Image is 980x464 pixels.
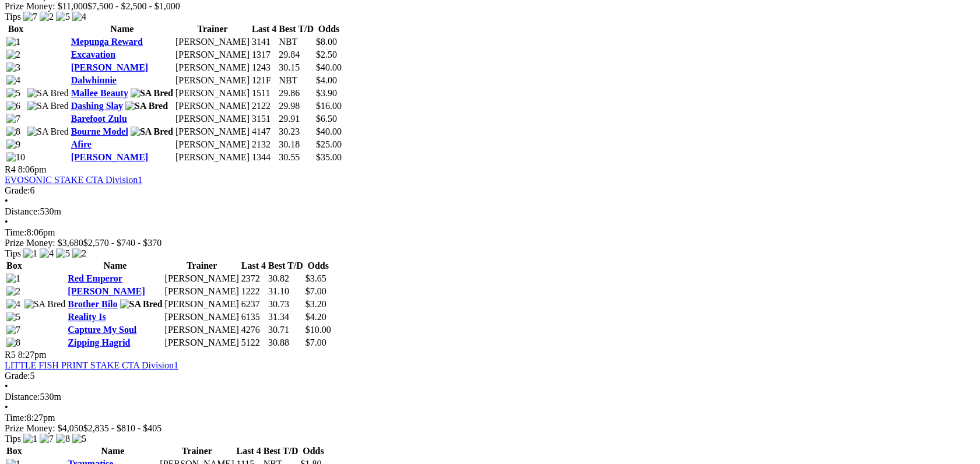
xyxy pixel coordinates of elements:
img: 4 [72,12,86,22]
td: [PERSON_NAME] [175,62,250,73]
a: Dalwhinnie [71,75,117,85]
span: $3.90 [316,88,337,98]
span: Box [8,24,24,34]
div: 6 [5,185,975,196]
td: [PERSON_NAME] [164,311,240,323]
span: $2,835 - $810 - $405 [83,423,162,433]
span: 8:06pm [18,164,47,174]
td: [PERSON_NAME] [175,87,250,99]
a: [PERSON_NAME] [71,152,148,162]
img: 9 [6,139,20,150]
span: Time: [5,227,27,237]
td: 2372 [241,273,266,284]
span: Tips [5,12,21,22]
img: SA Bred [120,299,163,310]
a: [PERSON_NAME] [68,286,145,296]
img: 1 [6,273,20,284]
td: 1243 [251,62,277,73]
span: Box [6,261,22,270]
img: 5 [72,434,86,444]
span: $2,570 - $740 - $370 [83,238,162,248]
span: R5 [5,350,16,360]
img: 6 [6,101,20,111]
td: 30.23 [278,126,314,138]
td: 30.18 [278,139,314,150]
th: Trainer [175,23,250,35]
span: $6.50 [316,114,337,124]
th: Last 4 [236,445,261,457]
span: Tips [5,434,21,444]
a: Capture My Soul [68,325,136,335]
span: Distance: [5,392,40,402]
td: [PERSON_NAME] [175,139,250,150]
td: [PERSON_NAME] [175,75,250,86]
img: 3 [6,62,20,73]
img: SA Bred [131,126,173,137]
span: $4.20 [305,312,326,322]
img: SA Bred [27,126,69,137]
td: 2122 [251,100,277,112]
a: EVOSONIC STAKE CTA Division1 [5,175,142,185]
th: Best T/D [268,260,304,272]
th: Trainer [164,260,240,272]
span: $7,500 - $2,500 - $1,000 [87,1,180,11]
td: 2132 [251,139,277,150]
span: Distance: [5,206,40,216]
span: $3.65 [305,273,326,283]
img: SA Bred [125,101,168,111]
span: • [5,402,8,412]
td: 6135 [241,311,266,323]
th: Best T/D [278,23,314,35]
a: Zipping Hagrid [68,338,130,347]
img: 5 [56,12,70,22]
td: 31.34 [268,311,304,323]
td: [PERSON_NAME] [175,100,250,112]
td: [PERSON_NAME] [175,113,250,125]
td: [PERSON_NAME] [164,324,240,336]
div: 530m [5,206,975,217]
img: 1 [6,37,20,47]
th: Odds [305,260,332,272]
td: 30.15 [278,62,314,73]
img: 2 [40,12,54,22]
th: Odds [315,23,342,35]
td: 1511 [251,87,277,99]
td: [PERSON_NAME] [164,286,240,297]
th: Odds [300,445,326,457]
img: 8 [56,434,70,444]
img: 7 [23,12,37,22]
td: 1317 [251,49,277,61]
td: [PERSON_NAME] [164,337,240,349]
img: 7 [6,325,20,335]
th: Last 4 [241,260,266,272]
div: Prize Money: $3,680 [5,238,975,248]
a: Dashing Slay [71,101,123,111]
a: Excavation [71,50,115,59]
img: SA Bred [131,88,173,99]
span: Box [6,446,22,456]
a: Mepunga Reward [71,37,143,47]
a: Afire [71,139,92,149]
span: Grade: [5,185,30,195]
td: 4276 [241,324,266,336]
img: 5 [56,248,70,259]
td: 1222 [241,286,266,297]
td: [PERSON_NAME] [164,273,240,284]
span: $35.00 [316,152,342,162]
span: $2.50 [316,50,337,59]
td: 121F [251,75,277,86]
img: 7 [6,114,20,124]
div: 8:06pm [5,227,975,238]
td: 29.91 [278,113,314,125]
th: Trainer [159,445,234,457]
img: 4 [6,75,20,86]
td: 30.88 [268,337,304,349]
span: Tips [5,248,21,258]
img: 7 [40,434,54,444]
img: 5 [6,312,20,322]
a: Red Emperor [68,273,122,283]
span: $8.00 [316,37,337,47]
td: [PERSON_NAME] [175,126,250,138]
img: 8 [6,126,20,137]
img: 4 [6,299,20,310]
